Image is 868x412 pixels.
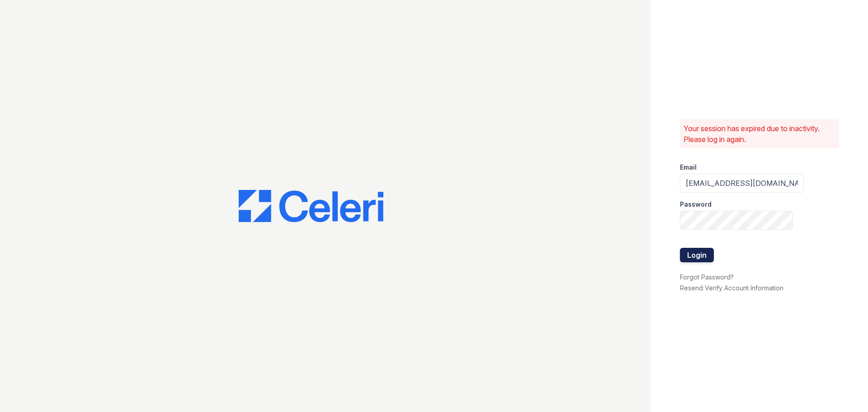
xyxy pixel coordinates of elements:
[239,190,383,223] img: CE_Logo_Blue-a8612792a0a2168367f1c8372b55b34899dd931a85d93a1a3d3e32e68fde9ad4.png
[680,200,712,209] label: Password
[684,123,835,145] p: Your session has expired due to inactivity. Please log in again.
[680,273,734,281] a: Forgot Password?
[680,163,697,172] label: Email
[680,284,783,292] a: Resend Verify Account Information
[680,248,714,262] button: Login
